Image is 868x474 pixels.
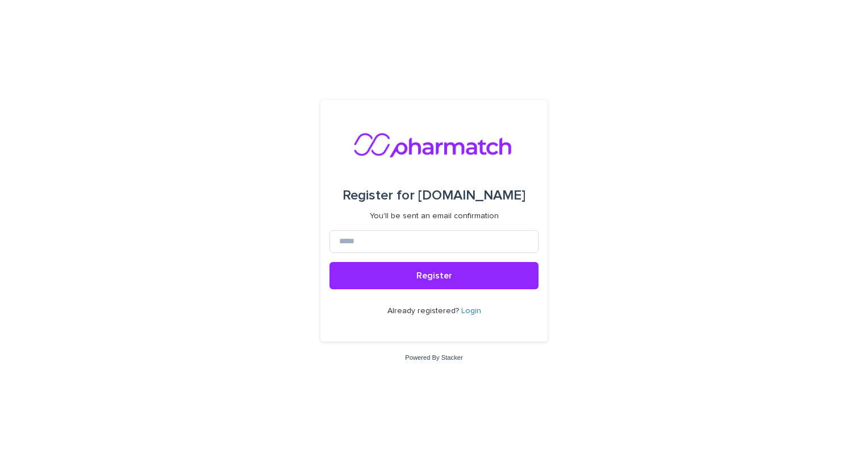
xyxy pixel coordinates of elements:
[329,262,539,289] button: Register
[370,211,499,221] p: You'll be sent an email confirmation
[416,271,452,280] span: Register
[387,307,461,315] span: Already registered?
[343,189,415,202] span: Register for
[343,180,525,211] div: [DOMAIN_NAME]
[353,127,515,161] img: nMxkRIEURaCxZB0ULbfH
[461,307,481,315] a: Login
[405,354,462,361] a: Powered By Stacker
